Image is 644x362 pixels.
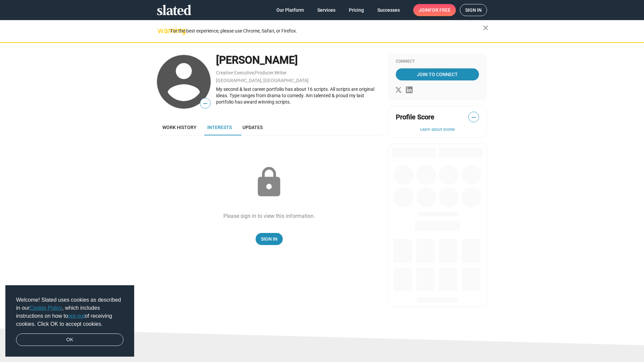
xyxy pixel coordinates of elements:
[223,213,315,220] div: Please sign in to view this information.
[419,4,450,16] span: Join
[271,4,309,16] a: Our Platform
[372,4,405,16] a: Successes
[396,113,434,122] span: Profile Score
[274,71,274,75] span: ,
[469,113,479,122] span: —
[396,127,479,132] button: Learn about scores
[460,4,487,16] a: Sign in
[158,26,166,35] mat-icon: warning
[465,4,482,16] span: Sign in
[396,59,479,64] div: Connect
[261,233,277,245] span: Sign In
[157,119,202,135] a: Work history
[202,119,237,135] a: Interests
[207,125,232,130] span: Interests
[377,4,400,16] span: Successes
[30,305,62,311] a: Cookie Policy
[255,70,274,75] a: Producer
[343,4,369,16] a: Pricing
[162,125,197,130] span: Work history
[349,4,364,16] span: Pricing
[68,313,85,319] a: opt-out
[274,70,287,75] a: Writer
[413,4,456,16] a: Joinfor free
[396,68,479,80] a: Join To Connect
[5,285,134,357] div: cookieconsent
[256,233,283,245] a: Sign In
[312,4,341,16] a: Services
[216,86,381,105] div: My second & last career portfolio has about 16 scripts. All scripts are original ideas. Type rang...
[16,296,123,328] span: Welcome! Slated uses cookies as described in our , which includes instructions on how to of recei...
[237,119,268,135] a: Updates
[482,24,490,32] mat-icon: close
[397,68,478,80] span: Join To Connect
[243,125,263,130] span: Updates
[276,4,304,16] span: Our Platform
[16,334,123,346] a: dismiss cookie message
[252,166,286,199] mat-icon: lock
[429,4,450,16] span: for free
[200,99,210,108] span: —
[216,53,381,67] div: [PERSON_NAME]
[216,70,254,75] a: Creative Executive
[170,26,483,36] div: For the best experience, please use Chrome, Safari, or Firefox.
[317,4,335,16] span: Services
[216,78,309,83] a: [GEOGRAPHIC_DATA], [GEOGRAPHIC_DATA]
